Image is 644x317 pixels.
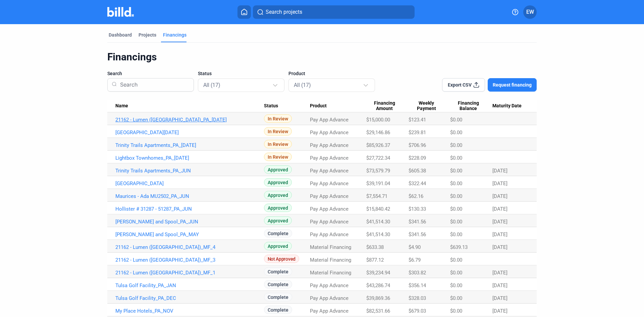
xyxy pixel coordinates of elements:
span: [DATE] [492,270,507,276]
span: In Review [264,127,292,136]
img: Billd Company Logo [107,7,134,17]
span: Pay App Advance [310,180,348,187]
span: Pay App Advance [310,142,348,148]
span: $0.00 [450,168,462,174]
span: Pay App Advance [310,129,348,136]
span: [DATE] [492,219,507,225]
span: $73,579.79 [366,168,390,174]
a: 21162 - Lumen ([GEOGRAPHIC_DATA])_MF_4 [115,244,264,250]
span: $303.82 [409,270,426,276]
span: Pay App Advance [310,168,348,174]
span: $0.00 [450,308,462,314]
span: $62.16 [409,193,423,199]
span: Maturity Date [492,103,522,109]
span: [DATE] [492,193,507,199]
span: Approved [264,242,292,250]
span: [DATE] [492,308,507,314]
span: EW [526,8,534,16]
span: Complete [264,229,292,237]
span: $15,840.42 [366,206,390,212]
span: In Review [264,153,292,161]
span: [DATE] [492,168,507,174]
span: $639.13 [450,244,468,250]
span: $7,554.71 [366,193,387,199]
button: EW [523,5,537,19]
div: Status [264,103,310,109]
span: $679.03 [409,308,426,314]
span: $877.12 [366,257,384,263]
div: Maturity Date [492,103,529,109]
span: Material Financing [310,257,351,263]
a: Tulsa Golf Facility_PA_JAN [115,282,264,288]
span: Export CSV [448,82,472,88]
span: $605.38 [409,168,426,174]
span: Material Financing [310,244,351,250]
a: Trinity Trails Apartments_PA_JUN [115,168,264,174]
span: Pay App Advance [310,231,348,237]
span: $6.79 [409,257,421,263]
span: Pay App Advance [310,219,348,225]
span: Pay App Advance [310,282,348,288]
span: $706.96 [409,142,426,148]
span: $341.56 [409,231,426,237]
span: Product [288,70,305,77]
span: Approved [264,165,292,174]
span: $130.33 [409,206,426,212]
a: 21162 - Lumen ([GEOGRAPHIC_DATA])_MF_1 [115,270,264,276]
span: Pay App Advance [310,295,348,301]
a: My Place Hotels_PA_NOV [115,308,264,314]
span: Approved [264,178,292,187]
span: $43,286.74 [366,282,390,288]
span: $633.38 [366,244,384,250]
span: $27,722.34 [366,155,390,161]
span: [DATE] [492,206,507,212]
button: Request financing [488,78,537,92]
span: $123.41 [409,117,426,123]
a: [GEOGRAPHIC_DATA] [115,180,264,187]
span: $41,514.30 [366,219,390,225]
span: Product [310,103,327,109]
span: $4.90 [409,244,421,250]
span: $82,531.66 [366,308,390,314]
div: Financing Balance [450,100,492,112]
span: In Review [264,114,292,123]
span: Status [198,70,212,77]
span: $0.00 [450,219,462,225]
span: Approved [264,204,292,212]
span: Pay App Advance [310,193,348,199]
span: $341.56 [409,219,426,225]
div: Weekly Payment [409,100,450,112]
span: Financing Amount [366,100,402,112]
span: $0.00 [450,142,462,148]
span: $0.00 [450,193,462,199]
span: [DATE] [492,180,507,187]
a: Lightbox Townhomes_PA_[DATE] [115,155,264,161]
span: Weekly Payment [409,100,444,112]
span: Approved [264,191,292,199]
span: $85,926.37 [366,142,390,148]
span: $0.00 [450,282,462,288]
span: [DATE] [492,244,507,250]
span: $0.00 [450,206,462,212]
input: Search [117,76,190,94]
span: [DATE] [492,282,507,288]
span: $39,234.94 [366,270,390,276]
span: Pay App Advance [310,206,348,212]
div: Projects [139,32,156,38]
div: Financings [107,51,537,63]
span: $228.09 [409,155,426,161]
span: $239.81 [409,129,426,136]
mat-select-trigger: All (17) [294,82,311,88]
span: $41,514.30 [366,231,390,237]
span: $39,869.36 [366,295,390,301]
span: [DATE] [492,231,507,237]
span: $0.00 [450,270,462,276]
a: [PERSON_NAME] and Spool_PA_MAY [115,231,264,237]
button: Search projects [253,5,415,19]
a: 21162 - Lumen ([GEOGRAPHIC_DATA])_PA_[DATE] [115,117,264,123]
span: $0.00 [450,129,462,136]
div: Financings [163,32,186,38]
span: $356.14 [409,282,426,288]
span: Search projects [266,8,302,16]
span: $328.03 [409,295,426,301]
